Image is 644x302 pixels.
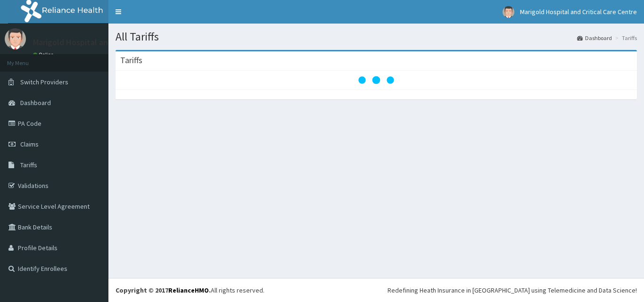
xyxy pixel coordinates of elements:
[520,8,637,16] span: Marigold Hospital and Critical Care Centre
[168,286,209,294] a: RelianceHMO
[116,286,211,294] strong: Copyright © 2017 .
[108,278,644,302] footer: All rights reserved.
[388,286,637,295] div: Redefining Heath Insurance in [GEOGRAPHIC_DATA] using Telemedicine and Data Science!
[613,34,637,42] li: Tariffs
[577,34,612,42] a: Dashboard
[33,51,56,58] a: Online
[20,161,37,169] span: Tariffs
[5,28,26,49] img: User Image
[33,38,186,47] p: Marigold Hospital and Critical Care Centre
[357,61,395,99] svg: audio-loading
[20,78,68,86] span: Switch Providers
[503,6,514,18] img: User Image
[20,140,39,148] span: Claims
[116,31,637,43] h1: All Tariffs
[20,98,51,107] span: Dashboard
[120,56,142,65] h3: Tariffs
